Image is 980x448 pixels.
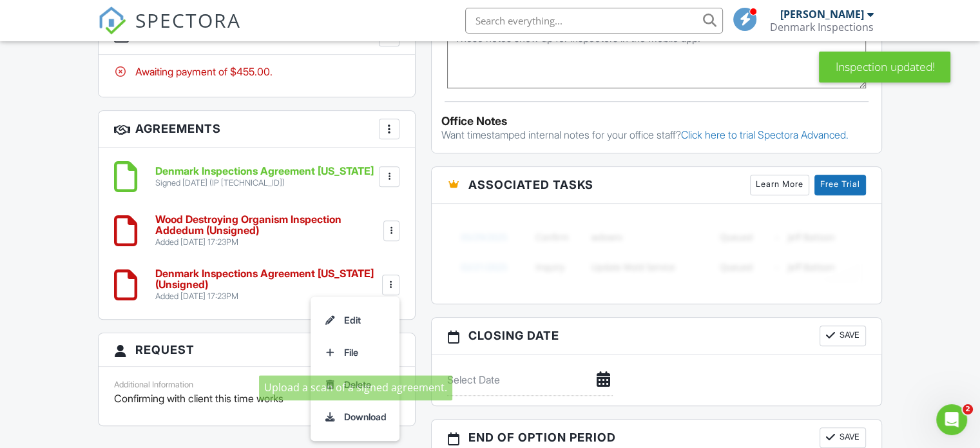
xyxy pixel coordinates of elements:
div: [PERSON_NAME] [780,8,864,21]
div: Inspection updated! [819,52,950,83]
a: Wood Destroying Organism Inspection Addedum (Unsigned) Added [DATE] 17:23PM [155,214,381,248]
p: Want timestamped internal notes for your office staff? [441,128,872,142]
button: Save [820,326,866,346]
div: Added [DATE] 17:23PM [155,237,381,248]
img: blurred-tasks-251b60f19c3f713f9215ee2a18cbf2105fc2d72fcd585247cf5e9ec0c957c1dd.png [447,213,866,291]
span: 2 [963,404,973,414]
div: Denmark Inspections [770,21,874,34]
span: SPECTORA [135,6,241,34]
input: Select Date [447,364,613,396]
label: Additional Information [114,380,193,389]
a: Free Trial [814,175,866,195]
span: Closing date [468,327,559,344]
a: Delete [318,369,392,401]
a: Learn More [750,175,809,195]
img: The Best Home Inspection Software - Spectora [98,6,126,35]
p: Confirming with client this time works [114,391,399,405]
a: Denmark Inspections Agreement [US_STATE] Signed [DATE] (IP [TECHNICAL_ID]) [155,166,374,188]
h6: Denmark Inspections Agreement [US_STATE] (Unsigned) [155,268,380,291]
a: Download [318,401,392,433]
iframe: Intercom live chat [936,404,967,435]
h6: Wood Destroying Organism Inspection Addedum (Unsigned) [155,214,381,237]
div: Office Notes [441,115,872,128]
button: Save [820,427,866,448]
span: Associated Tasks [468,176,593,193]
input: Search everything... [465,8,723,34]
h6: Denmark Inspections Agreement [US_STATE] [155,166,374,177]
a: Click here to trial Spectora Advanced. [681,128,849,141]
a: Edit [318,304,392,336]
a: Denmark Inspections Agreement [US_STATE] (Unsigned) Added [DATE] 17:23PM [155,268,380,302]
h3: Agreements [99,111,415,148]
span: End of Option Period [468,429,616,446]
a: File [318,336,392,369]
h3: Request [99,333,415,367]
a: SPECTORA [98,17,241,44]
div: Awaiting payment of $455.00. [114,64,399,79]
div: Signed [DATE] (IP [TECHNICAL_ID]) [155,178,374,188]
div: Added [DATE] 17:23PM [155,291,380,302]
